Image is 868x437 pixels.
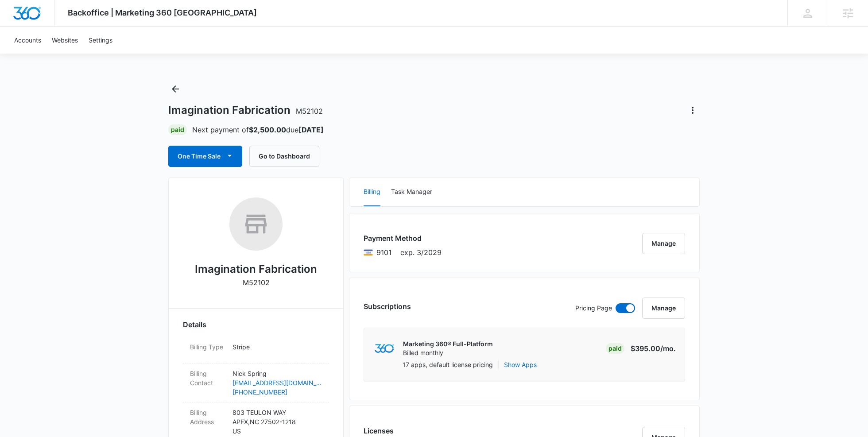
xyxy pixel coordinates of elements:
[168,124,187,135] div: Paid
[190,408,225,426] dt: Billing Address
[9,27,46,54] a: Accounts
[364,301,411,312] h3: Subscriptions
[375,344,394,353] img: marketing360Logo
[46,27,83,54] a: Websites
[364,233,442,244] h3: Payment Method
[190,369,225,387] dt: Billing Contact
[192,124,324,135] p: Next payment of due
[249,125,286,134] strong: $2,500.00
[642,298,685,319] button: Manage
[83,27,118,54] a: Settings
[232,342,322,352] p: Stripe
[183,319,206,330] span: Details
[403,340,493,348] p: Marketing 360® Full-Platform
[232,378,322,387] a: [EMAIL_ADDRESS][DOMAIN_NAME]
[504,360,537,369] button: Show Apps
[243,277,270,288] p: M52102
[403,348,493,357] p: Billed monthly
[232,408,322,436] p: 803 TEULON WAY APEX , NC 27502-1218 US
[195,261,317,277] h2: Imagination Fabrication
[168,104,323,117] h1: Imagination Fabrication
[376,247,391,258] span: Visa ending with
[660,344,676,353] span: /mo.
[183,364,329,402] div: Billing ContactNick Spring[EMAIL_ADDRESS][DOMAIN_NAME][PHONE_NUMBER]
[364,178,380,206] button: Billing
[642,233,685,254] button: Manage
[232,369,322,378] p: Nick Spring
[686,103,700,117] button: Actions
[606,343,624,354] div: Paid
[168,146,242,167] button: One Time Sale
[400,247,442,258] span: exp. 3/2029
[232,387,322,397] a: [PHONE_NUMBER]
[249,146,319,167] button: Go to Dashboard
[298,125,324,134] strong: [DATE]
[168,82,182,96] button: Back
[364,425,421,436] h3: Licenses
[391,178,432,206] button: Task Manager
[575,303,612,313] p: Pricing Page
[190,342,225,352] dt: Billing Type
[68,8,257,17] span: Backoffice | Marketing 360 [GEOGRAPHIC_DATA]
[183,337,329,364] div: Billing TypeStripe
[296,107,323,116] span: M52102
[403,360,493,369] p: 17 apps, default license pricing
[631,343,676,354] p: $395.00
